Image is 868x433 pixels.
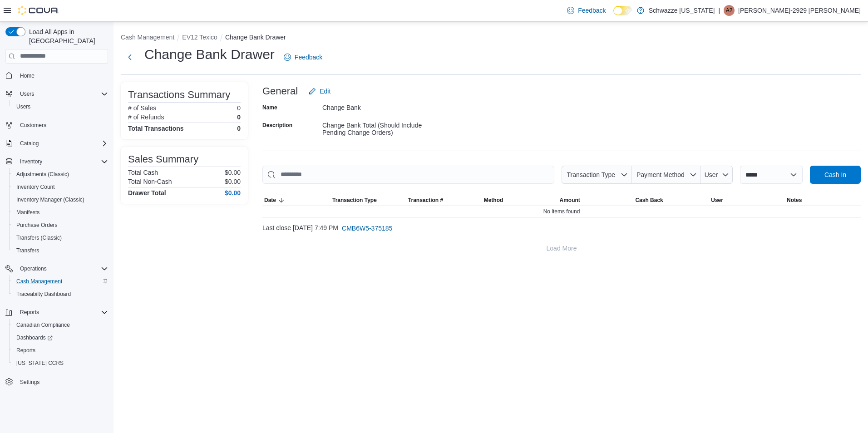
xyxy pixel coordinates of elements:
span: Inventory Count [16,183,55,191]
span: Amount [560,197,580,204]
button: Transfers (Classic) [9,231,112,244]
div: Change Bank [322,100,444,111]
p: Schwazze [US_STATE] [649,5,715,16]
button: User [700,166,733,184]
button: Amount [558,195,634,206]
button: Notes [785,195,861,206]
button: Cash Back [633,195,709,206]
button: Inventory Count [9,181,112,193]
span: User [711,197,723,204]
input: Dark Mode [613,6,632,15]
button: Traceabilty Dashboard [9,288,112,300]
span: Inventory Manager (Classic) [16,196,84,203]
span: Date [264,197,276,204]
button: Inventory [2,155,112,168]
span: Cash In [824,170,846,179]
nav: An example of EuiBreadcrumbs [121,33,861,44]
span: Purchase Orders [16,221,58,229]
span: Users [16,103,30,110]
a: Dashboards [9,331,112,344]
h1: Change Bank Drawer [144,45,275,64]
a: Inventory Count [13,182,59,192]
a: Feedback [280,48,326,66]
span: Dashboards [13,332,108,343]
a: Users [13,101,34,112]
span: Reports [16,347,35,354]
span: Cash Management [16,278,62,285]
span: Transaction Type [567,171,615,178]
button: Operations [16,263,50,274]
a: Home [16,70,38,81]
button: Inventory [16,156,46,167]
input: This is a search bar. As you type, the results lower in the page will automatically filter. [262,166,554,184]
button: Transaction Type [562,166,631,184]
button: Adjustments (Classic) [9,168,112,181]
h3: Transactions Summary [128,89,230,100]
button: Canadian Compliance [9,319,112,331]
button: CMB6W5-375185 [338,219,396,237]
span: No items found [543,208,580,215]
button: User [709,195,785,206]
span: Edit [320,87,330,96]
h3: General [262,86,298,97]
div: Last close [DATE] 7:49 PM [262,219,861,237]
button: Settings [2,375,112,388]
span: Cash Back [635,197,663,204]
span: Purchase Orders [13,220,108,231]
span: Inventory Count [13,182,108,192]
span: Reports [20,309,39,316]
span: Notes [787,197,802,204]
span: Payment Method [636,171,685,178]
span: Traceabilty Dashboard [16,290,71,298]
span: Users [20,90,34,98]
button: Reports [2,306,112,319]
button: Manifests [9,206,112,219]
h4: 0 [237,125,241,132]
span: Transfers [13,245,108,256]
button: Transaction # [406,195,482,206]
button: Load More [262,239,861,257]
p: [PERSON_NAME]-2929 [PERSON_NAME] [738,5,861,16]
span: Cash Management [13,276,108,287]
a: Manifests [13,207,43,218]
button: EV12 Texico [182,34,217,41]
button: Transfers [9,244,112,257]
span: Transfers (Classic) [16,234,62,241]
button: Cash Management [121,34,174,41]
button: Reports [9,344,112,357]
h6: Total Non-Cash [128,178,172,185]
a: Purchase Orders [13,220,61,231]
button: Date [262,195,330,206]
p: $0.00 [225,178,241,185]
span: Inventory Manager (Classic) [13,194,108,205]
span: Users [13,101,108,112]
span: CMB6W5-375185 [342,224,392,233]
button: Operations [2,262,112,275]
a: Customers [16,120,50,131]
a: Traceabilty Dashboard [13,289,74,300]
span: Home [20,72,35,79]
div: Adrian-2929 Telles [724,5,735,16]
a: Reports [13,345,39,356]
span: Transaction Type [332,197,377,204]
button: Edit [305,82,334,100]
span: Adjustments (Classic) [16,171,69,178]
label: Description [262,122,292,129]
span: Settings [20,379,39,386]
button: Customers [2,118,112,132]
button: Payment Method [631,166,700,184]
span: Home [16,70,108,81]
span: Catalog [16,138,108,149]
span: Method [484,197,503,204]
span: Adjustments (Classic) [13,169,108,180]
span: Operations [20,265,47,272]
span: Transfers [16,247,39,254]
span: Transfers (Classic) [13,232,108,243]
span: Dashboards [16,334,53,341]
a: Settings [16,377,43,388]
h6: # of Refunds [128,113,164,121]
span: Users [16,89,108,99]
button: Users [16,89,38,99]
span: Catalog [20,140,39,147]
span: Load More [547,244,577,253]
